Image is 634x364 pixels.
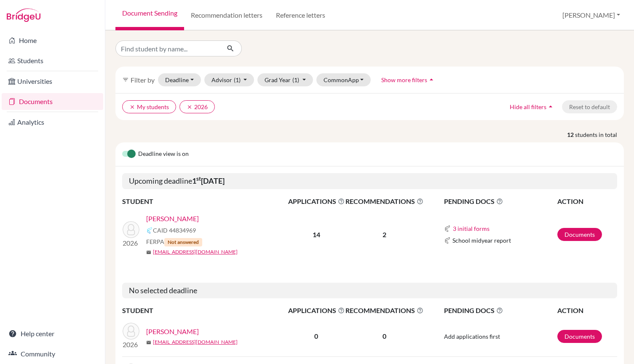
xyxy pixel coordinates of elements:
span: (1) [292,76,299,83]
span: Filter by [131,76,155,84]
button: 3 initial forms [452,224,490,233]
button: Deadline [158,73,201,86]
span: CAID 44834969 [153,226,196,235]
span: PENDING DOCS [444,196,556,206]
span: FERPA [146,237,202,246]
i: clear [187,104,193,110]
span: School midyear report [452,236,511,245]
a: Documents [557,228,602,241]
span: Add applications first [444,333,500,340]
button: Grad Year(1) [257,73,313,86]
button: Reset to default [562,100,617,113]
a: [PERSON_NAME] [146,327,199,337]
span: APPLICATIONS [288,305,345,316]
button: Show more filtersarrow_drop_up [374,73,443,86]
button: clearMy students [122,100,176,113]
button: Advisor(1) [204,73,254,86]
a: [EMAIL_ADDRESS][DOMAIN_NAME] [153,338,238,346]
span: Show more filters [381,76,427,83]
img: Common App logo [444,225,451,232]
button: Hide all filtersarrow_drop_up [503,100,562,113]
i: clear [129,104,135,110]
span: Deadline view is on [138,149,189,159]
a: Documents [557,330,602,343]
img: Bridge-U [7,8,40,22]
p: 2026 [123,238,139,248]
i: filter_list [122,76,129,83]
a: Students [2,52,103,69]
span: Hide all filters [510,103,546,110]
p: 2 [345,230,423,240]
th: ACTION [557,305,617,316]
span: mail [146,250,151,255]
a: Help center [2,325,103,342]
a: Community [2,345,103,362]
th: ACTION [557,196,617,207]
img: Daffey, Anderson [123,323,139,340]
span: (1) [234,76,241,83]
span: RECOMMENDATIONS [345,196,423,206]
h5: Upcoming deadline [122,173,617,189]
i: arrow_drop_up [427,75,436,84]
a: Analytics [2,114,103,131]
button: clear2026 [179,100,215,113]
button: CommonApp [316,73,371,86]
b: 14 [313,230,320,238]
p: 0 [345,331,423,341]
span: PENDING DOCS [444,305,556,316]
i: arrow_drop_up [546,102,555,111]
a: [PERSON_NAME] [146,214,199,224]
p: 2026 [123,340,139,350]
h5: No selected deadline [122,283,617,299]
a: [EMAIL_ADDRESS][DOMAIN_NAME] [153,248,238,256]
span: Not answered [164,238,202,246]
sup: st [196,175,201,182]
img: Tzvetkov, Luka [123,221,139,238]
img: Common App logo [146,227,153,234]
a: Home [2,32,103,49]
th: STUDENT [122,305,288,316]
span: RECOMMENDATIONS [345,305,423,316]
input: Find student by name... [115,40,220,56]
span: APPLICATIONS [288,196,345,206]
span: mail [146,340,151,345]
img: Common App logo [444,237,451,244]
b: 1 [DATE] [192,176,225,185]
button: [PERSON_NAME] [559,7,624,23]
th: STUDENT [122,196,288,207]
span: students in total [575,130,624,139]
a: Documents [2,93,103,110]
strong: 12 [567,130,575,139]
a: Universities [2,73,103,90]
b: 0 [314,332,318,340]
